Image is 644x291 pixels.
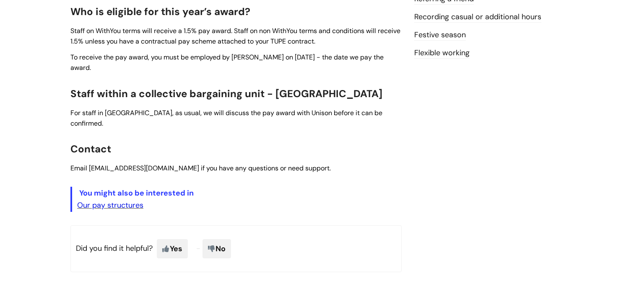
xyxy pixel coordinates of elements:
[414,30,466,41] a: Festive season
[70,53,384,72] span: To receive the pay award, you must be employed by [PERSON_NAME] on [DATE] - the date we pay the a...
[70,142,111,155] span: Contact
[70,108,382,128] span: For staff in [GEOGRAPHIC_DATA], as usual, we will discuss the pay award with Unison before it can...
[70,164,331,173] span: Email [EMAIL_ADDRESS][DOMAIN_NAME] if you have any questions or need support.
[70,26,400,46] span: Staff on WithYou terms will receive a 1.5% pay award. Staff on non WithYou terms and conditions w...
[157,239,188,258] span: Yes
[70,225,402,272] p: Did you find it helpful?
[70,87,382,100] span: Staff within a collective bargaining unit - [GEOGRAPHIC_DATA]
[79,188,194,198] span: You might also be interested in
[77,200,143,210] a: Our pay structures
[414,12,541,23] a: Recording casual or additional hours
[70,5,250,18] span: Who is eligible for this year’s award?
[203,239,231,258] span: No
[414,48,470,59] a: Flexible working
